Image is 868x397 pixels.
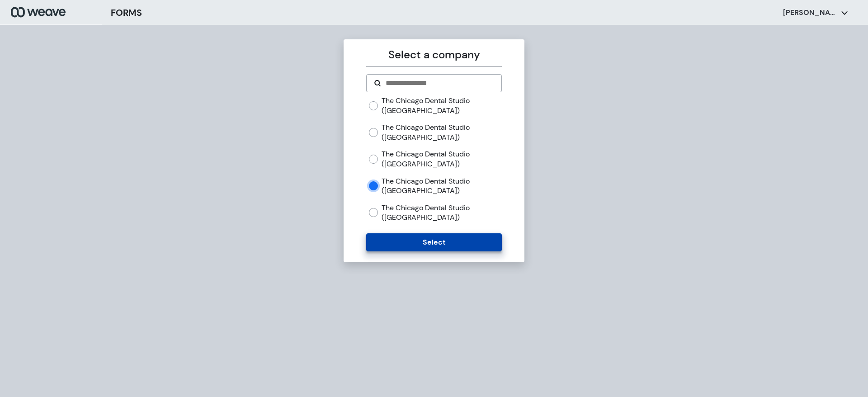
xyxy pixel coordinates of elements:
p: [PERSON_NAME] [783,8,837,18]
label: The Chicago Dental Studio ([GEOGRAPHIC_DATA]) [382,176,501,196]
input: Search [385,78,494,89]
label: The Chicago Dental Studio ([GEOGRAPHIC_DATA]) [382,96,501,115]
button: Select [366,233,501,251]
p: Select a company [366,47,501,63]
label: The Chicago Dental Studio ([GEOGRAPHIC_DATA]) [382,203,501,222]
label: The Chicago Dental Studio ([GEOGRAPHIC_DATA]) [382,123,501,142]
label: The Chicago Dental Studio ([GEOGRAPHIC_DATA]) [382,149,501,169]
h3: FORMS [111,6,142,19]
